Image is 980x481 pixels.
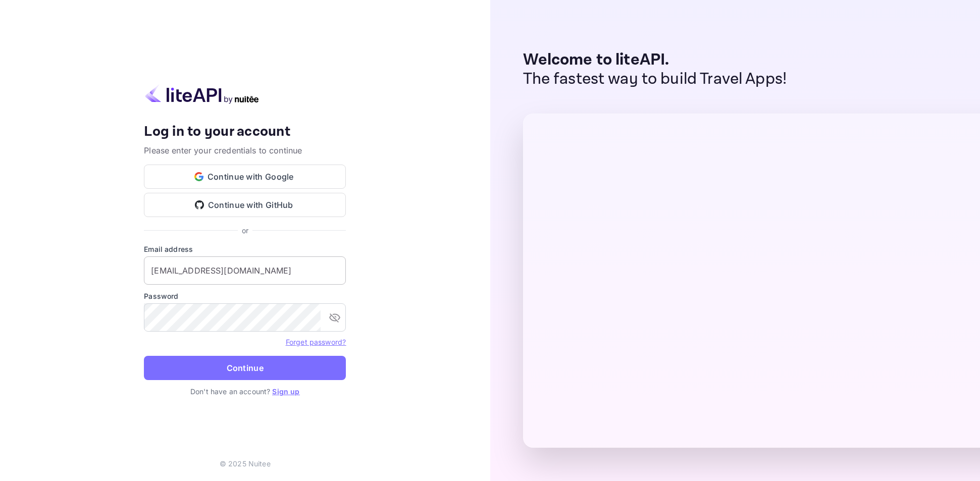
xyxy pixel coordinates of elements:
p: © 2025 Nuitee [220,458,271,469]
a: Forget password? [286,337,346,347]
p: Please enter your credentials to continue [144,144,346,156]
button: toggle password visibility [325,307,345,328]
button: Continue with GitHub [144,193,346,217]
a: Sign up [272,387,299,396]
img: liteapi [144,84,260,104]
label: Password [144,291,346,301]
button: Continue with Google [144,165,346,189]
p: or [242,225,248,236]
button: Continue [144,356,346,380]
h4: Log in to your account [144,123,346,141]
a: Forget password? [286,338,346,346]
input: Enter your email address [144,256,346,285]
p: Don't have an account? [144,386,346,397]
label: Email address [144,244,346,254]
p: The fastest way to build Travel Apps! [523,70,787,89]
p: Welcome to liteAPI. [523,50,787,70]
